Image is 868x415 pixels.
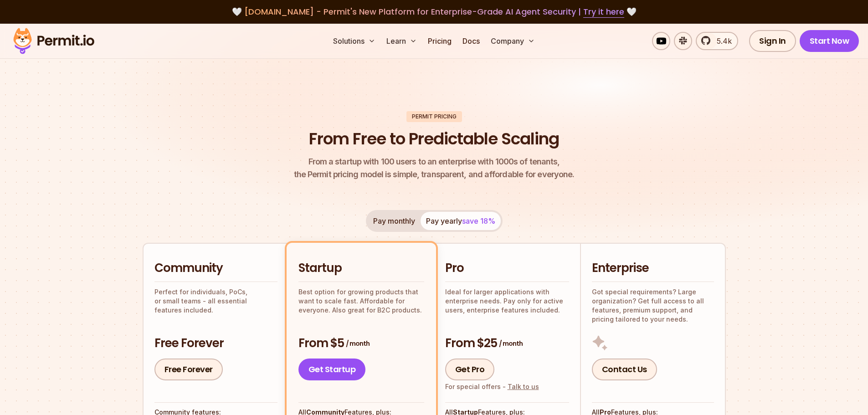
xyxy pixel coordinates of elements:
[294,155,575,168] span: From a startup with 100 users to an enterprise with 1000s of tenants,
[406,111,462,122] div: Permit Pricing
[508,383,539,390] a: Talk to us
[298,359,366,380] a: Get Startup
[298,287,424,315] p: Best option for growing products that want to scale fast. Affordable for everyone. Also great for...
[298,335,424,352] h3: From $5
[298,260,424,277] h2: Startup
[800,30,859,52] a: Start Now
[309,128,559,150] h1: From Free to Predictable Scaling
[368,212,421,230] button: Pay monthly
[424,32,455,50] a: Pricing
[445,359,495,380] a: Get Pro
[383,32,421,50] button: Learn
[459,32,483,50] a: Docs
[445,260,569,277] h2: Pro
[9,26,98,56] img: Permit logo
[154,359,223,380] a: Free Forever
[154,335,277,352] h3: Free Forever
[445,335,569,352] h3: From $25
[445,382,539,391] div: For special offers -
[711,36,732,46] span: 5.4k
[592,359,657,380] a: Contact Us
[749,30,796,52] a: Sign In
[154,260,277,277] h2: Community
[696,32,738,50] a: 5.4k
[244,6,624,17] span: [DOMAIN_NAME] - Permit's New Platform for Enterprise-Grade AI Agent Security |
[583,6,624,18] a: Try it here
[499,339,523,348] span: / month
[592,287,714,324] p: Got special requirements? Large organization? Get full access to all features, premium support, a...
[592,260,714,277] h2: Enterprise
[22,5,846,18] div: 🤍 🤍
[294,155,575,181] p: the Permit pricing model is simple, transparent, and affordable for everyone.
[487,32,539,50] button: Company
[346,339,370,348] span: / month
[329,32,379,50] button: Solutions
[154,287,277,315] p: Perfect for individuals, PoCs, or small teams - all essential features included.
[445,287,569,315] p: Ideal for larger applications with enterprise needs. Pay only for active users, enterprise featur...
